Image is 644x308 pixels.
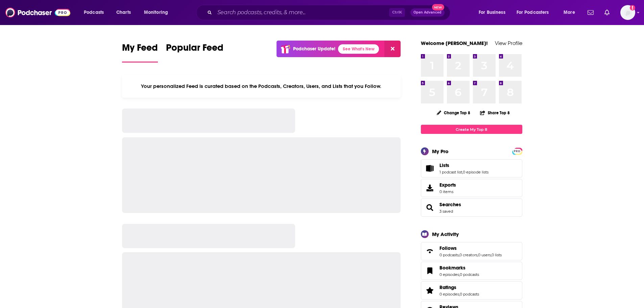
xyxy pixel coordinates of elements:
a: Charts [112,7,135,18]
span: Exports [439,182,456,188]
span: Bookmarks [421,262,522,280]
a: 1 podcast list [439,170,462,174]
a: See What's New [338,44,379,54]
button: Open AdvancedNew [410,8,445,17]
div: My Pro [432,148,449,155]
span: Charts [116,8,131,17]
a: Follows [439,245,502,251]
a: Searches [423,203,437,212]
svg: Add a profile image [630,5,635,10]
span: Ratings [421,281,522,300]
a: Lists [439,162,488,168]
span: , [459,272,460,277]
a: 0 episodes [439,292,459,297]
span: Podcasts [84,8,104,17]
span: My Feed [122,42,158,57]
a: Follows [423,246,437,256]
span: , [459,292,460,297]
span: Lists [421,159,522,177]
a: Create My Top 8 [421,125,522,134]
a: Lists [423,164,437,173]
div: My Activity [432,231,459,237]
span: , [462,170,463,174]
span: Monitoring [144,8,168,17]
a: 0 podcasts [439,253,459,257]
span: Follows [439,245,457,251]
a: 0 podcasts [460,292,479,297]
a: Searches [439,202,461,208]
a: Popular Feed [166,42,223,63]
span: Exports [423,183,437,193]
button: open menu [559,7,583,18]
span: Ctrl K [389,8,405,17]
span: Searches [421,198,522,217]
a: Ratings [423,286,437,295]
a: Exports [421,179,522,197]
a: Bookmarks [423,266,437,276]
button: open menu [79,7,113,18]
span: For Podcasters [517,8,549,17]
button: open menu [139,7,177,18]
span: Popular Feed [166,42,223,57]
span: New [432,4,444,10]
span: More [564,8,575,17]
span: PRO [513,149,521,154]
a: PRO [513,148,521,153]
a: Welcome [PERSON_NAME]! [421,40,488,46]
span: 0 items [439,189,456,194]
button: open menu [512,7,559,18]
span: For Business [479,8,505,17]
a: View Profile [495,40,522,46]
span: Lists [439,162,449,168]
span: Follows [421,242,522,260]
a: 0 episode lists [463,170,488,174]
button: Share Top 8 [480,106,510,119]
a: 0 creators [459,253,477,257]
img: Podchaser - Follow, Share and Rate Podcasts [5,6,70,19]
span: , [477,253,478,257]
span: Logged in as mdekoning [620,5,635,20]
img: User Profile [620,5,635,20]
a: My Feed [122,42,158,63]
button: Change Top 8 [433,109,475,117]
a: Bookmarks [439,265,479,271]
a: 3 saved [439,209,453,214]
a: Ratings [439,284,479,290]
button: open menu [474,7,514,18]
input: Search podcasts, credits, & more... [215,7,389,18]
span: Bookmarks [439,265,466,271]
p: Podchaser Update! [293,46,335,52]
div: Your personalized Feed is curated based on the Podcasts, Creators, Users, and Lists that you Follow. [122,75,401,98]
a: 0 users [478,253,491,257]
span: Ratings [439,284,456,290]
div: Search podcasts, credits, & more... [202,5,457,20]
a: 0 podcasts [460,272,479,277]
a: Show notifications dropdown [602,7,612,18]
a: 0 episodes [439,272,459,277]
span: Open Advanced [413,11,442,14]
span: , [459,253,459,257]
button: Show profile menu [620,5,635,20]
a: Show notifications dropdown [585,7,596,18]
span: , [491,253,492,257]
a: 0 lists [492,253,502,257]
